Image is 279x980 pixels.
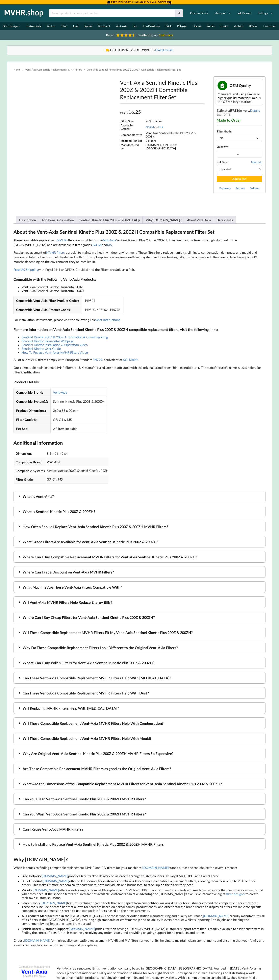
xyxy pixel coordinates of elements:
[14,581,266,593] div: What Machine Are These Vent-Axia Filters Compatible With?
[14,238,266,247] p: These compatible replacement filters are suitable for the Sentinel Kinetic Plus 200Z & 200ZH. The...
[22,888,32,892] span: Variety
[14,642,266,653] div: Why Do These Compatible Replacement Filters Look Different to the Original Vent-Axia Filters?
[87,68,181,71] span: Vent-Axia Sentinel Kinetic Plus 200Z & 200ZH Compatible Replacement Filter Set
[159,125,163,129] a: M5
[22,926,266,935] li: : prides itself on having a [DEMOGRAPHIC_DATA] customer support team that is readily available to...
[53,390,67,394] a: Vent-Axia
[203,914,229,918] a: [DOMAIN_NAME]
[14,449,109,484] table: Product Details
[14,566,266,578] div: Where Can I get a Discount on Vent-Axia MVHR Filters?
[140,22,163,30] a: Itho Daalderop
[14,491,266,502] div: What is Vent-Axia?
[217,176,262,182] button: Add to cart
[231,22,246,30] a: Vectaire
[47,458,108,466] p: Vent-Axia
[14,397,50,406] td: Compatible System(s):
[22,285,266,289] li: Vent-Axia Sentinel Kinetic Horizontal 200Z
[187,216,211,223] a: About Vent-Axia
[14,778,266,789] div: What Are the Dimensions of the Compatible Replacement MVHR Filters for Vent-Axia Sentinel Kinetic...
[14,229,266,235] h2: About the Vent-Axia Sentinel Kinetic Plus 200Z & 200ZH Compatible Replacement Filter Set
[120,79,204,101] h1: Vent-Axia Sentinel Kinetic Plus 200Z & 200ZH Compatible Replacement Filter Set
[82,22,95,30] a: Xpelair
[22,901,40,905] span: Search Tools
[113,22,130,30] a: Vent-Axia
[41,901,67,905] a: [DOMAIN_NAME]
[187,9,211,17] a: Custom Filters
[251,161,262,164] span: Tabs Help
[14,793,266,805] div: Can You Clean Vent-Axia Sentinel Kinetic Plus 200Z & 200ZH MVHR Filters?
[14,415,50,424] td: Filter Grade(s):
[217,160,228,164] b: Pull Tabs:
[50,424,107,433] td: 2 Filters Included
[255,9,275,17] a: Settings
[120,143,145,150] td: Manufactured by
[235,9,253,17] a: Basket
[14,702,266,714] div: Will Replacing MVHR Filters Help With [MEDICAL_DATA]?
[146,125,150,129] a: G3
[159,33,173,37] i: Customers
[14,365,266,375] p: Our compatible replacement MVHR filters, all UK-manufactured, are not affiliated with the origina...
[230,83,251,88] span: OEM Quality
[14,856,266,863] h2: Why [DOMAIN_NAME]?
[150,125,154,129] a: G4
[213,76,265,193] div: Estimated delivery .
[14,296,82,305] td: Compatible Vent-Axia Filter Product Codes:
[146,139,204,143] td: 2 Filters
[146,123,204,131] td: , and
[146,216,181,223] a: Why [DOMAIN_NAME]?
[22,873,266,878] li: : provides free tracked delivery on all orders through trusted couriers like Royal Mail, DPD, and...
[130,22,140,30] a: Baxi
[122,358,137,362] a: ISO 16890
[58,22,70,30] a: Titon
[82,305,123,314] td: 449540, 407162, 448778
[47,449,108,458] td: 8.5 × 26 × 2 cm
[3,8,45,18] img: mvhr.shop.png
[231,108,238,112] b: FREE
[14,838,266,850] div: How to Install and Replace Vent-Axia Sentinel Kinetic Plus 200Z & 200ZH MVHR Filters
[14,467,46,475] th: Compatible Systems
[22,335,108,339] a: Sentinel Kinetic 200Z & 200ZH Installation & Commissioning
[136,33,150,37] b: Excellent
[43,879,69,883] a: [DOMAIN_NAME]
[14,406,50,415] td: Product Dimensions:
[22,347,61,350] a: Sentinel Kinetic User Guide
[250,187,260,190] a: Delivery
[246,22,260,30] a: Ubbink
[142,866,169,869] a: [DOMAIN_NAME]
[14,865,266,870] p: When it comes to finding compatible replacement MVHR and PIV filters for your machines, stands ou...
[50,415,107,424] td: G3, G4 & M5
[46,250,65,254] a: MVHR filters
[22,878,266,887] li: : offer bulk discounts for customers purchasing two or more compatible replacement filters, allow...
[96,318,120,322] a: User Instructions
[146,143,204,150] td: [DOMAIN_NAME] in the [GEOGRAPHIC_DATA]
[14,388,50,397] td: Compatible Brand:
[217,118,262,122] div: Made to Order
[14,687,266,699] div: Can These Vent-Axia Compatible Replacement MVHR Filters Help With Dust?
[127,111,128,114] span: £
[14,612,266,623] div: Where Can I Buy Cheap Filters for Vent-Axia Sentinel Kinetic Plus 200Z & 200ZH?
[50,397,107,406] td: Sentinel Kinetic Plus 200Z & 200ZH
[174,22,190,30] a: Polypipe
[22,887,266,900] li: : offers a wide range of compatible replacement MVHR and PIV filters for numerous brands and mach...
[146,131,204,138] td: Vent-Axia Sentinel Kinetic Plus 200Z & 200ZH
[22,350,88,354] a: How To Replace Vent-Axia MVHR Filters Video
[24,938,51,942] a: [DOMAIN_NAME]
[57,238,66,242] a: MVHR
[25,68,82,71] a: Vent-Axia Compatible Replacement MVHR Filters
[260,22,278,30] a: Envirovent
[47,475,108,483] p: G3, G4, M5
[120,131,145,138] td: Compatible with
[22,339,74,343] a: Sentinel Kinetic Horizontal Webpage
[14,380,266,384] h3: Product Details:
[93,358,102,362] a: EN779
[14,440,266,446] h2: Additional information
[190,22,204,30] a: Domus
[49,9,175,17] input: Search product name or part number...
[103,32,176,38] a: Rated Excellentby ourCustomers
[213,9,233,17] a: Account
[14,68,21,71] a: Home
[14,458,46,466] th: Compatible Brand
[47,467,108,475] p: Sentinel Kinetic 200Z, Sentinel Kinetic 200ZH
[22,874,41,878] span: Free Delivery
[14,596,266,608] div: Will Vent-Axia MVHR Filters Help Reduce Energy Bills?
